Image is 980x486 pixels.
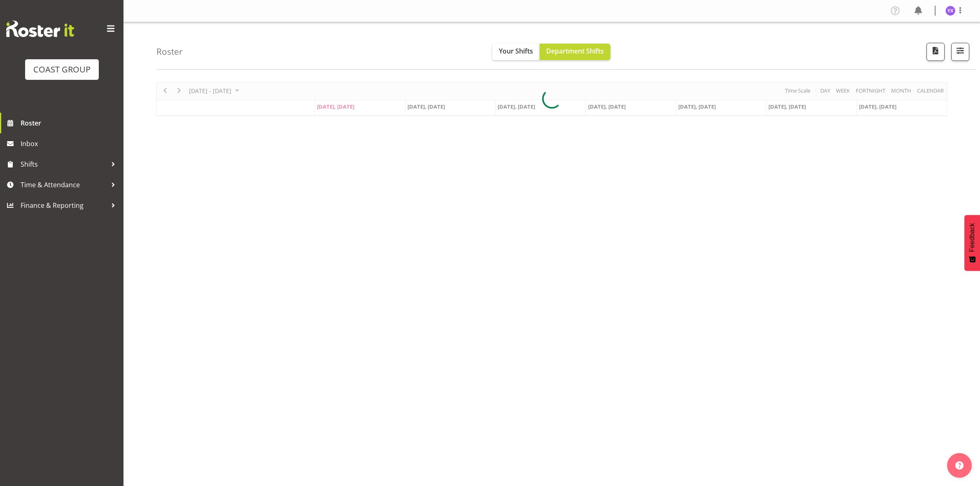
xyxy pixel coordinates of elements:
span: Time & Attendance [21,179,107,191]
button: Filter Shifts [951,43,969,61]
span: Shifts [21,158,107,170]
img: Rosterit website logo [6,21,74,37]
span: Your Shifts [499,47,533,56]
button: Department Shifts [540,44,610,60]
button: Download a PDF of the roster according to the set date range. [926,43,945,61]
span: Finance & Reporting [21,199,107,212]
span: Inbox [21,137,119,150]
span: Roster [21,117,119,129]
div: COAST GROUP [33,63,91,76]
button: Feedback - Show survey [964,215,980,271]
img: yunlin-xie3363.jpg [945,6,955,16]
span: Feedback [968,223,976,252]
span: Department Shifts [546,47,604,56]
h4: Roster [156,47,183,56]
button: Your Shifts [492,44,540,60]
img: help-xxl-2.png [955,461,964,470]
